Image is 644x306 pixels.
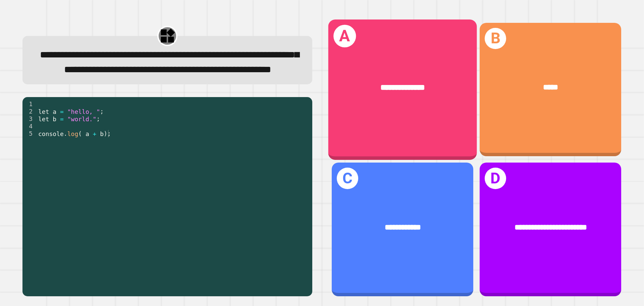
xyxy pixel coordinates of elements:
[22,115,37,123] div: 3
[485,28,506,49] h1: B
[22,100,37,108] div: 1
[485,168,506,189] h1: D
[333,25,356,47] h1: A
[337,168,358,189] h1: C
[22,123,37,130] div: 4
[22,108,37,115] div: 2
[22,130,37,137] div: 5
